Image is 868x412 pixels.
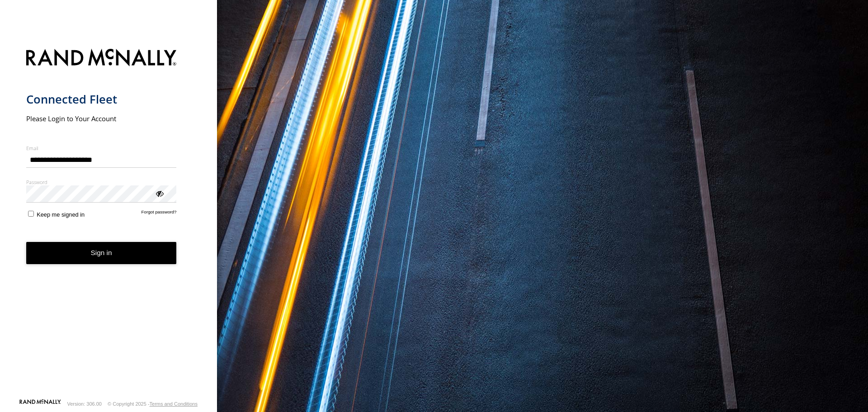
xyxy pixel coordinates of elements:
input: Keep me signed in [28,211,34,217]
div: Version: 306.00 [67,401,102,407]
a: Terms and Conditions [150,401,198,407]
div: © Copyright 2025 - [108,401,198,407]
button: Sign in [26,242,177,264]
h2: Please Login to Your Account [26,114,177,123]
span: Keep me signed in [37,211,85,218]
div: ViewPassword [155,189,164,198]
a: Forgot password? [142,209,177,218]
form: main [26,43,191,398]
label: Email [26,145,177,152]
img: Rand McNally [26,47,177,70]
a: Visit our Website [19,399,61,408]
h1: Connected Fleet [26,92,177,107]
label: Password [26,179,177,185]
